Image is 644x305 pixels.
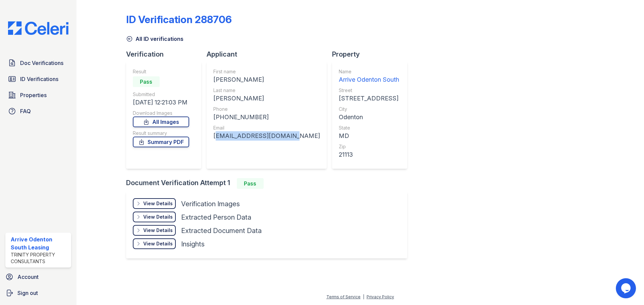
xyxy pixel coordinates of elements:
[20,107,31,115] span: FAQ
[5,56,71,70] a: Doc Verifications
[143,200,173,207] div: View Details
[181,213,251,222] div: Extracted Person Data
[143,214,173,220] div: View Details
[367,294,394,299] a: Privacy Policy
[339,106,399,112] div: City
[133,98,189,107] div: [DATE] 12:21:03 PM
[17,289,38,297] span: Sign out
[326,294,361,299] a: Terms of Service
[20,91,47,99] span: Properties
[3,270,74,284] a: Account
[339,68,399,75] div: Name
[133,110,189,117] div: Download Images
[207,50,332,59] div: Applicant
[126,35,183,43] a: All ID verifications
[363,294,364,299] div: |
[339,68,399,84] a: Name Arrive Odenton South
[339,75,399,84] div: Arrive Odenton South
[181,226,262,235] div: Extracted Document Data
[133,68,189,75] div: Result
[339,131,399,141] div: MD
[133,137,189,147] a: Summary PDF
[213,131,320,141] div: [EMAIL_ADDRESS][DOMAIN_NAME]
[5,88,71,102] a: Properties
[3,21,74,35] img: CE_Logo_Blue-a8612792a0a2168367f1c8372b55b34899dd931a85d93a1a3d3e32e68fde9ad4.png
[126,50,207,59] div: Verification
[339,150,399,159] div: 21113
[213,112,320,122] div: [PHONE_NUMBER]
[332,50,413,59] div: Property
[339,94,399,103] div: [STREET_ADDRESS]
[133,130,189,137] div: Result summary
[181,199,240,209] div: Verification Images
[17,273,39,281] span: Account
[181,239,205,249] div: Insights
[213,75,320,84] div: [PERSON_NAME]
[5,104,71,118] a: FAQ
[5,72,71,86] a: ID Verifications
[339,143,399,150] div: Zip
[20,75,58,83] span: ID Verifications
[11,235,68,251] div: Arrive Odenton South Leasing
[133,91,189,98] div: Submitted
[11,251,68,265] div: Trinity Property Consultants
[143,227,173,234] div: View Details
[213,125,320,131] div: Email
[237,178,264,189] div: Pass
[213,106,320,112] div: Phone
[126,13,232,25] div: ID Verification 288706
[213,87,320,94] div: Last name
[143,240,173,247] div: View Details
[339,87,399,94] div: Street
[20,59,63,67] span: Doc Verifications
[3,286,74,300] a: Sign out
[339,112,399,122] div: Odenton
[213,68,320,75] div: First name
[213,94,320,103] div: [PERSON_NAME]
[133,76,160,87] div: Pass
[126,178,413,189] div: Document Verification Attempt 1
[133,117,189,127] a: All Images
[616,278,637,298] iframe: chat widget
[339,125,399,131] div: State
